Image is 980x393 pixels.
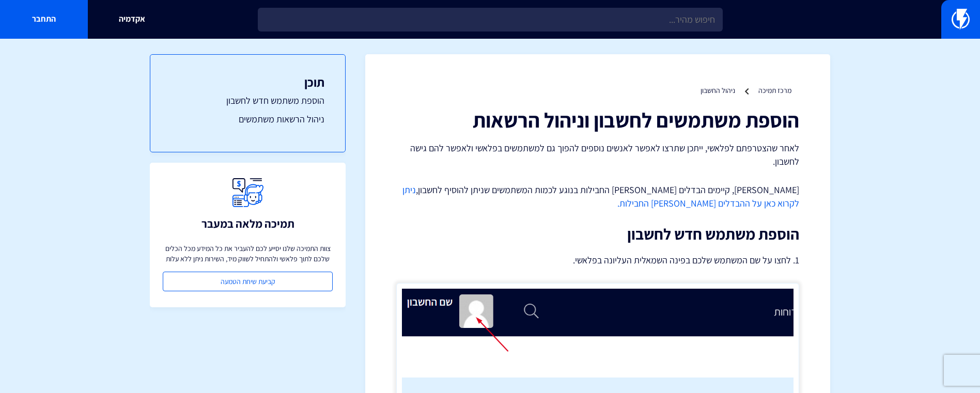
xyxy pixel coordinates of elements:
[201,217,294,230] h3: תמיכה מלאה במעבר
[396,142,799,168] p: לאחר שהצטרפתם לפלאשי, ייתכן שתרצו לאפשר לאנשים נוספים להפוך גם למשתמשים בפלאשי ולאפשר להם גישה לח...
[396,226,799,243] h2: הוספת משתמש חדש לחשבון
[163,272,333,291] a: קביעת שיחת הטמעה
[396,253,799,268] p: 1. לחצו על שם המשתמש שלכם בפינה השמאלית העליונה בפלאשי.
[171,75,324,89] h3: תוכן
[402,184,799,209] a: ניתן לקרוא כאן על ההבדלים [PERSON_NAME] החבילות.
[701,86,735,95] a: ניהול החשבון
[396,108,799,131] h1: הוספת משתמשים לחשבון וניהול הרשאות
[163,243,333,264] p: צוות התמיכה שלנו יסייע לכם להעביר את כל המידע מכל הכלים שלכם לתוך פלאשי ולהתחיל לשווק מיד, השירות...
[396,183,799,210] p: [PERSON_NAME], קיימים הבדלים [PERSON_NAME] החבילות בנוגע לכמות המשתמשים שניתן להוסיף לחשבון,
[171,94,324,107] a: הוספת משתמש חדש לחשבון
[258,8,723,32] input: חיפוש מהיר...
[171,113,324,126] a: ניהול הרשאות משתמשים
[758,86,791,95] a: מרכז תמיכה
